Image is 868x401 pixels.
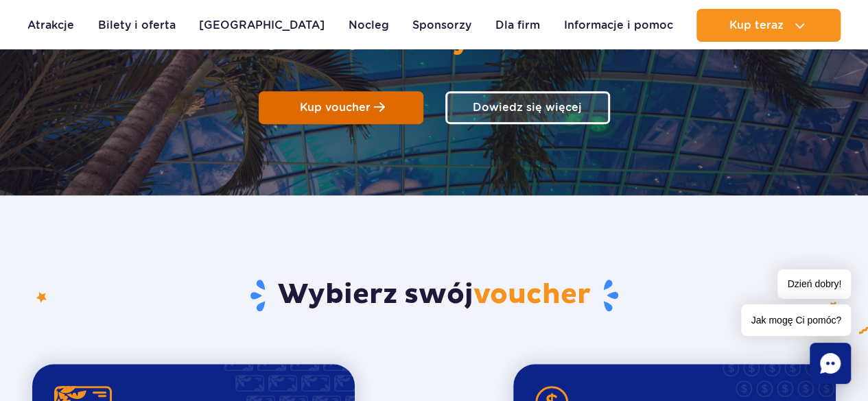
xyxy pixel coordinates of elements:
button: Kup teraz [696,9,841,42]
span: Dzień dobry! [777,269,851,299]
a: [GEOGRAPHIC_DATA] [199,9,325,42]
div: Chat [810,343,851,384]
span: voucher [473,278,591,312]
span: Kup teraz [729,19,783,32]
a: Sponsorzy [412,9,471,42]
span: Jak mogę Ci pomóc? [741,304,851,336]
a: Kup voucher [259,91,423,124]
span: Dowiedz się więcej [473,101,582,114]
a: Bilety i oferta [98,9,176,42]
a: Nocleg [349,9,389,42]
a: Informacje i pomoc [563,9,672,42]
a: Atrakcje [27,9,74,42]
a: Dowiedz się więcej [445,91,610,124]
span: Kup voucher [300,101,371,114]
h2: Wybierz swój [32,278,836,313]
a: Dla firm [495,9,540,42]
